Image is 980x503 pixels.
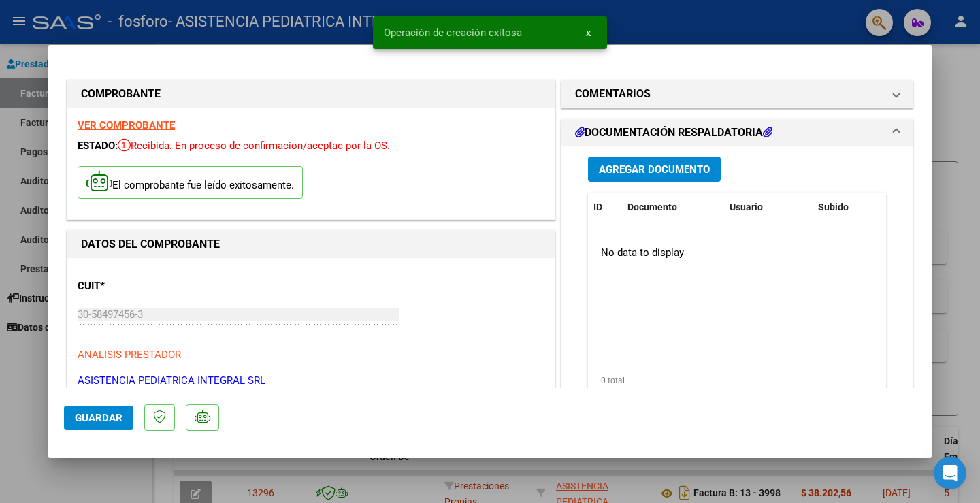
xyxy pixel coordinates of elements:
datatable-header-cell: Usuario [724,193,813,222]
span: Guardar [75,412,122,424]
a: VER COMPROBANTE [78,119,175,131]
strong: COMPROBANTE [81,87,161,100]
div: 0 total [588,363,886,397]
span: Documento [627,201,677,212]
div: No data to display [588,236,881,270]
p: CUIT [78,278,218,294]
div: DOCUMENTACIÓN RESPALDATORIA [561,146,913,429]
span: Subido [818,201,849,212]
p: ASISTENCIA PEDIATRICA INTEGRAL SRL [78,373,544,389]
button: x [575,20,602,45]
span: ANALISIS PRESTADOR [78,348,181,361]
span: Usuario [730,201,763,212]
strong: DATOS DEL COMPROBANTE [81,238,220,250]
p: El comprobante fue leído exitosamente. [78,166,303,199]
span: x [586,27,591,39]
span: Agregar Documento [599,163,710,176]
span: Recibida. En proceso de confirmacion/aceptac por la OS. [118,140,390,152]
span: Operación de creación exitosa [384,26,522,39]
mat-expansion-panel-header: COMENTARIOS [561,80,913,108]
span: ID [593,201,602,212]
button: Agregar Documento [588,157,721,182]
h1: DOCUMENTACIÓN RESPALDATORIA [575,125,772,141]
h1: COMENTARIOS [575,86,651,102]
button: Guardar [64,406,133,430]
span: ESTADO: [78,140,118,152]
datatable-header-cell: Subido [813,193,881,222]
datatable-header-cell: ID [588,193,622,222]
div: Open Intercom Messenger [934,457,966,489]
mat-expansion-panel-header: DOCUMENTACIÓN RESPALDATORIA [561,119,913,146]
datatable-header-cell: Acción [881,193,949,222]
datatable-header-cell: Documento [622,193,724,222]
